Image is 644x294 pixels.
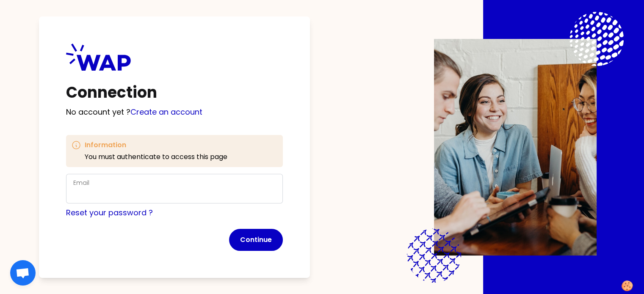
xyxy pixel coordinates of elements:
div: Ouvrir le chat [10,260,36,286]
button: Continue [229,229,283,251]
h1: Connection [66,84,283,101]
p: No account yet ? [66,106,283,118]
p: You must authenticate to access this page [85,152,227,162]
a: Create an account [130,107,202,117]
a: Reset your password ? [66,207,153,218]
img: Description [434,39,597,256]
h3: Information [85,140,227,150]
label: Email [73,179,89,187]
